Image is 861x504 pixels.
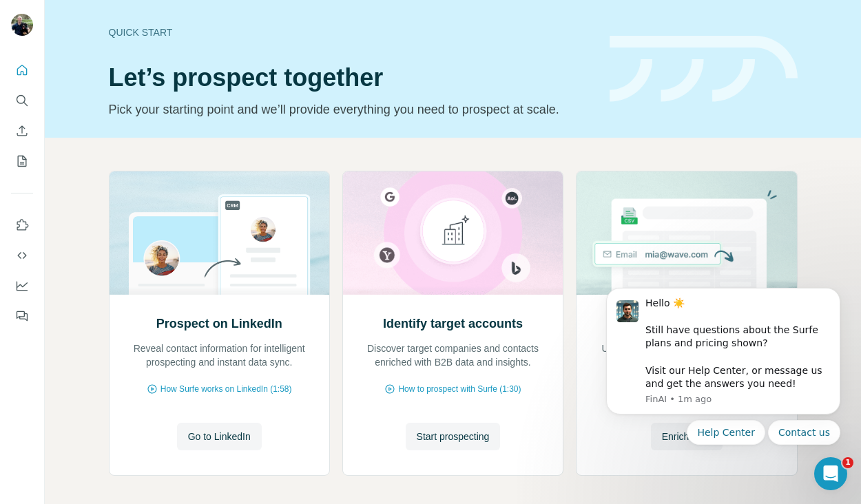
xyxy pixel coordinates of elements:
button: Use Surfe on LinkedIn [11,213,33,238]
button: Dashboard [11,273,33,298]
span: How to prospect with Surfe (1:30) [398,383,521,395]
button: Start prospecting [406,423,501,450]
button: Go to LinkedIn [177,423,262,450]
img: Avatar [11,14,33,36]
button: Enrich CSV [11,118,33,143]
button: Use Surfe API [11,243,33,268]
img: Prospect on LinkedIn [109,171,330,295]
p: Pick your starting point and we’ll provide everything you need to prospect at scale. [109,100,593,119]
p: Reveal contact information for intelligent prospecting and instant data sync. [123,342,315,369]
span: Go to LinkedIn [188,430,251,443]
img: banner [610,36,798,103]
span: Start prospecting [417,430,490,443]
button: My lists [11,149,33,174]
span: 1 [842,457,853,468]
h2: Identify target accounts [383,314,523,333]
p: Discover target companies and contacts enriched with B2B data and insights. [357,342,549,369]
h2: Prospect on LinkedIn [156,314,282,333]
iframe: Intercom notifications message [585,242,861,467]
span: How Surfe works on LinkedIn (1:58) [160,383,292,395]
img: Enrich your contact lists [576,171,797,295]
button: Search [11,88,33,113]
button: Quick start [11,58,33,83]
div: Quick start [109,25,593,39]
h1: Let’s prospect together [109,64,593,92]
img: Identify target accounts [342,171,563,295]
button: Feedback [11,304,33,328]
iframe: Intercom live chat [814,457,847,490]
